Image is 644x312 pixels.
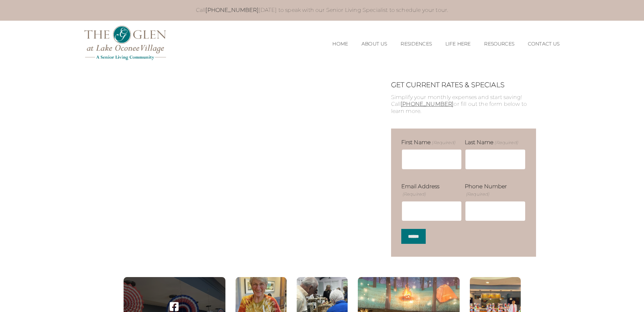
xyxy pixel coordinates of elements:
[431,139,455,145] span: (Required)
[391,94,536,115] p: Simplify your monthly expenses and start saving! Call or fill out the form below to learn more.
[362,41,387,47] a: About Us
[91,7,553,14] p: Call [DATE] to speak with our Senior Living Specialist to schedule your tour.
[391,81,536,89] h2: GET CURRENT RATES & SPECIALS
[85,26,166,60] img: The Glen Lake Oconee Home
[494,139,518,145] span: (Required)
[401,183,462,198] label: Email Address
[401,101,454,107] a: [PHONE_NUMBER]
[465,191,489,197] span: (Required)
[445,41,471,47] a: Life Here
[465,139,518,146] label: Last Name
[484,41,514,47] a: Resources
[465,183,526,198] label: Phone Number
[205,7,258,13] a: [PHONE_NUMBER]
[401,139,455,146] label: First Name
[401,41,432,47] a: Residences
[528,41,560,47] a: Contact Us
[402,191,426,197] span: (Required)
[332,41,348,47] a: Home
[170,301,179,312] a: Visit our ' . $platform_name . ' page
